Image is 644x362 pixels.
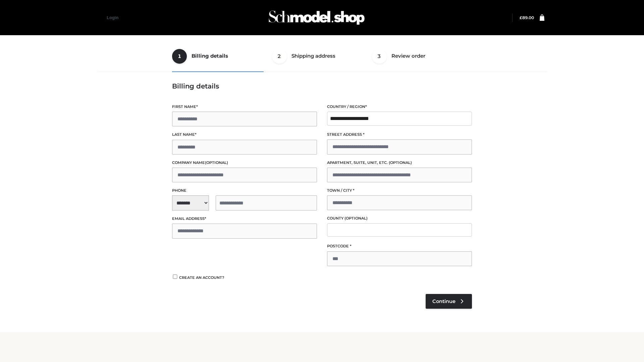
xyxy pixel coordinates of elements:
[327,160,472,166] label: Apartment, suite, unit, etc.
[327,104,472,110] label: Country / Region
[520,15,522,20] span: £
[344,216,368,221] span: (optional)
[179,275,224,280] span: Create an account?
[172,216,317,222] label: Email address
[389,160,412,165] span: (optional)
[172,160,317,166] label: Company name
[172,82,472,90] h3: Billing details
[432,298,455,304] span: Continue
[520,15,534,20] a: £89.00
[205,160,228,165] span: (optional)
[327,187,472,194] label: Town / City
[172,131,317,138] label: Last name
[172,275,178,279] input: Create an account?
[426,294,472,309] a: Continue
[327,131,472,138] label: Street address
[327,243,472,249] label: Postcode
[266,4,367,31] img: Schmodel Admin 964
[172,187,317,194] label: Phone
[172,104,317,110] label: First name
[327,215,472,222] label: County
[107,15,118,20] a: Login
[520,15,534,20] bdi: 89.00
